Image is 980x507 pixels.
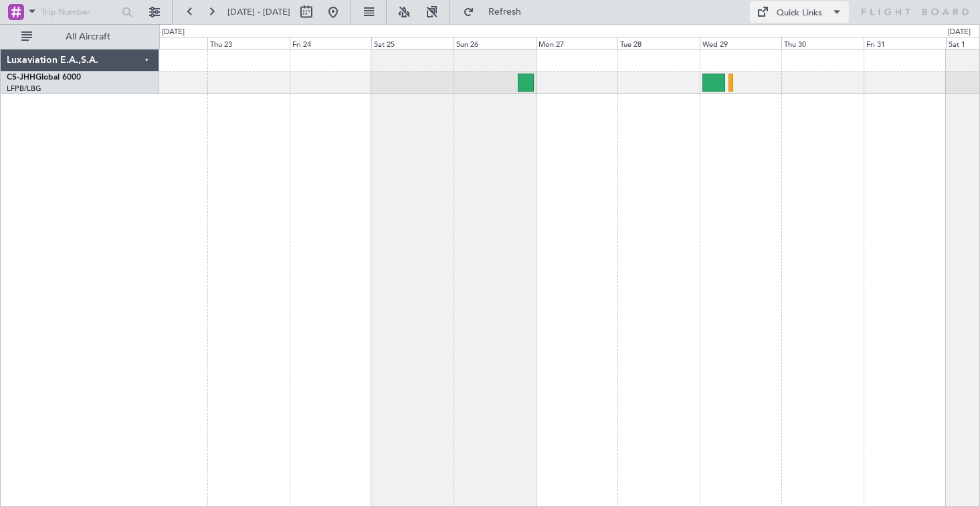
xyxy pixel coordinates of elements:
div: Quick Links [777,7,822,20]
div: Tue 28 [617,37,700,49]
button: Quick Links [750,1,849,23]
div: Wed 22 [125,37,207,49]
input: Trip Number [41,2,118,22]
div: Mon 27 [536,37,618,49]
div: [DATE] [162,27,185,38]
span: Refresh [477,7,533,17]
div: Wed 29 [700,37,782,49]
a: LFPB/LBG [7,84,41,94]
div: Sun 26 [454,37,536,49]
span: CS-JHH [7,74,35,82]
button: All Aircraft [15,26,145,47]
div: Fri 31 [864,37,946,49]
div: Thu 30 [781,37,864,49]
span: [DATE] - [DATE] [227,6,290,18]
a: CS-JHHGlobal 6000 [7,74,81,82]
button: Refresh [457,1,537,23]
div: Thu 23 [207,37,290,49]
div: Fri 24 [290,37,372,49]
div: Sat 25 [371,37,454,49]
span: All Aircraft [35,32,141,41]
div: [DATE] [948,27,971,38]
